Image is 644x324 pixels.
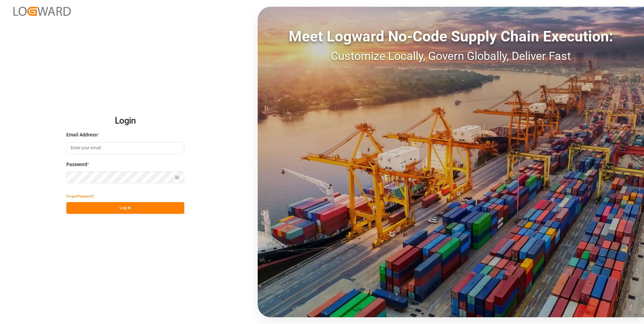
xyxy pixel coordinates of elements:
[66,190,94,202] button: Forgot Password?
[66,110,184,132] h2: Login
[258,47,644,65] div: Customize Locally, Govern Globally, Deliver Fast
[66,161,87,168] span: Password
[66,142,184,154] input: Enter your email
[258,25,644,47] div: Meet Logward No-Code Supply Chain Execution:
[13,7,71,16] img: Logward_new_orange.png
[66,202,184,214] button: Log In
[66,131,97,138] span: Email Address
